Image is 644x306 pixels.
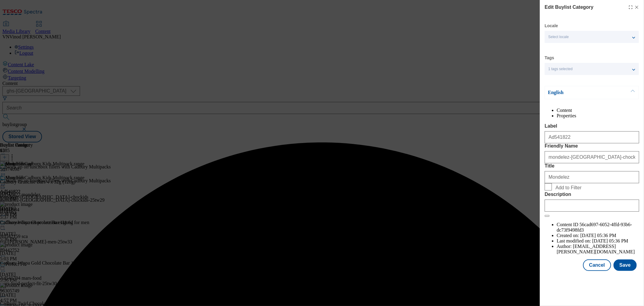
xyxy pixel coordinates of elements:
input: Enter Friendly Name [545,151,639,163]
label: Friendly Name [545,143,639,149]
li: Created on: [557,233,639,238]
p: English [548,90,611,96]
label: Title [545,163,639,169]
span: [EMAIL_ADDRESS][PERSON_NAME][DOMAIN_NAME] [557,244,635,254]
label: Label [545,123,639,129]
button: Select locale [545,31,639,43]
input: Enter Description [545,200,639,212]
button: Cancel [583,259,611,271]
li: Author: [557,244,639,255]
span: [DATE] 05:36 PM [580,233,616,238]
button: 1 tags selected [545,63,639,75]
span: [DATE] 05:36 PM [592,238,628,243]
h4: Edit Buylist Category [545,4,594,11]
input: Enter Label [545,131,639,143]
li: Properties [557,113,639,119]
button: Save [614,259,637,271]
span: Add to Filter [556,185,582,190]
input: Enter Title [545,171,639,183]
label: Description [545,192,639,197]
li: Content ID [557,222,639,233]
li: Last modified on: [557,238,639,244]
label: Locale [545,24,558,28]
li: Content [557,108,639,113]
label: Tags [545,56,554,60]
span: 1 tags selected [548,67,573,71]
span: Select locale [548,35,569,39]
span: 56cad697-6052-4ffd-93b6-dc73f9498fd3 [557,222,632,233]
